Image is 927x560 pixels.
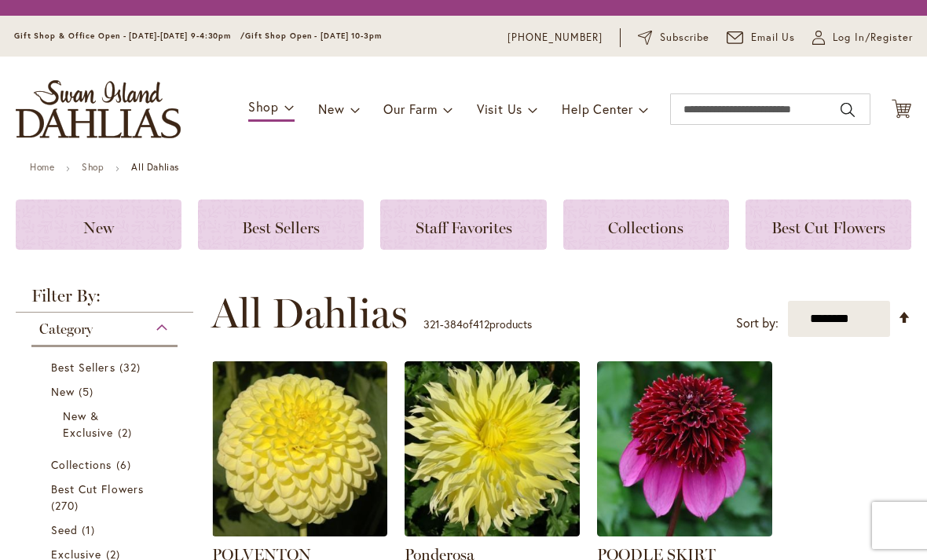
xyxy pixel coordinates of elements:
[423,317,440,331] span: 321
[833,30,913,46] span: Log In/Register
[771,218,885,237] span: Best Cut Flowers
[242,218,320,237] span: Best Sellers
[383,101,437,117] span: Our Farm
[841,97,855,123] button: Search
[51,497,82,514] span: 270
[380,199,546,250] a: Staff Favorites
[597,361,772,536] img: POODLE SKIRT
[16,287,193,313] strong: Filter By:
[638,30,709,46] a: Subscribe
[51,481,144,496] span: Best Cut Flowers
[736,309,779,338] label: Sort by:
[608,218,683,237] span: Collections
[405,361,580,536] img: Ponderosa
[597,525,772,540] a: POODLE SKIRT
[318,101,344,117] span: New
[51,457,112,472] span: Collections
[751,30,796,46] span: Email Us
[83,218,114,237] span: New
[405,525,580,540] a: Ponderosa
[198,199,364,250] a: Best Sellers
[746,199,911,250] a: Best Cut Flowers
[16,199,181,250] a: New
[118,424,136,441] span: 2
[63,408,113,440] span: New & Exclusive
[79,383,97,400] span: 5
[51,481,162,514] a: Best Cut Flowers
[444,317,463,331] span: 384
[812,30,913,46] a: Log In/Register
[660,30,709,46] span: Subscribe
[211,290,408,337] span: All Dahlias
[563,199,729,250] a: Collections
[51,522,78,537] span: Seed
[51,383,162,400] a: New
[507,30,603,46] a: [PHONE_NUMBER]
[477,101,522,117] span: Visit Us
[473,317,489,331] span: 412
[39,320,93,338] span: Category
[51,360,115,375] span: Best Sellers
[119,359,145,375] span: 32
[562,101,633,117] span: Help Center
[82,161,104,173] a: Shop
[423,312,532,337] p: - of products
[51,359,162,375] a: Best Sellers
[51,456,162,473] a: Collections
[416,218,512,237] span: Staff Favorites
[16,80,181,138] a: store logo
[51,384,75,399] span: New
[212,361,387,536] img: POLVENTON SUPREME
[30,161,54,173] a: Home
[248,98,279,115] span: Shop
[727,30,796,46] a: Email Us
[82,522,99,538] span: 1
[245,31,382,41] span: Gift Shop Open - [DATE] 10-3pm
[131,161,179,173] strong: All Dahlias
[63,408,150,441] a: New &amp; Exclusive
[51,522,162,538] a: Seed
[14,31,245,41] span: Gift Shop & Office Open - [DATE]-[DATE] 9-4:30pm /
[12,504,56,548] iframe: Launch Accessibility Center
[212,525,387,540] a: POLVENTON SUPREME
[116,456,135,473] span: 6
